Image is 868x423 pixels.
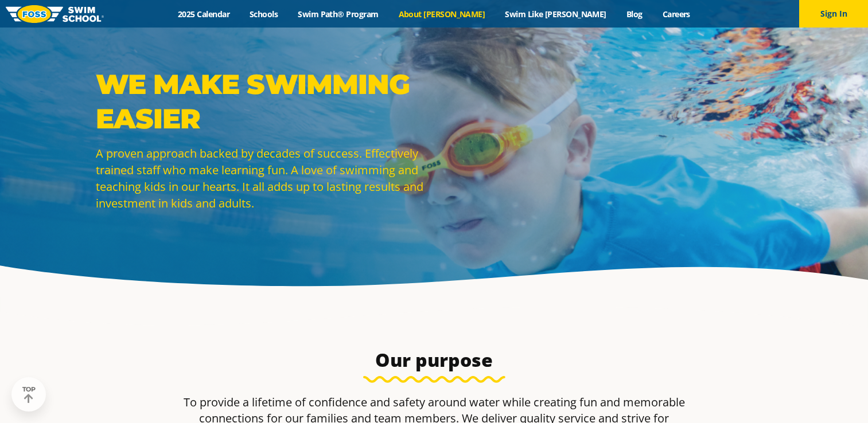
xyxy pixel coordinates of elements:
[22,386,36,404] div: TOP
[168,9,240,19] a: 2025 Calendar
[96,145,429,211] p: A proven approach backed by decades of success. Effectively trained staff who make learning fun. ...
[388,9,495,19] a: About [PERSON_NAME]
[288,9,388,19] a: Swim Path® Program
[164,348,705,371] h3: Our purpose
[652,9,700,19] a: Careers
[616,9,652,19] a: Blog
[240,9,288,19] a: Schools
[6,5,104,23] img: FOSS Swim School Logo
[96,67,429,136] p: WE MAKE SWIMMING EASIER
[495,9,617,19] a: Swim Like [PERSON_NAME]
